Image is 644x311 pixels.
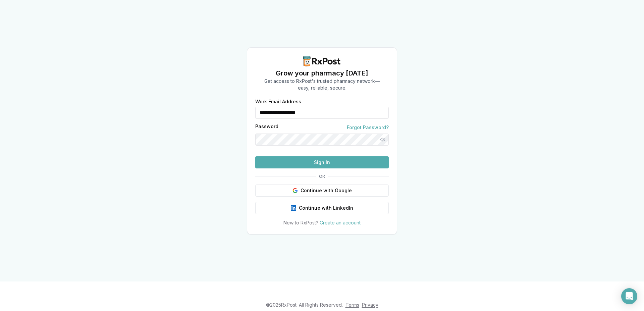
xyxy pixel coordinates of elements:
[255,202,389,214] button: Continue with LinkedIn
[292,188,298,193] img: Google
[255,99,389,104] label: Work Email Address
[264,78,380,91] p: Get access to RxPost's trusted pharmacy network— easy, reliable, secure.
[255,156,389,168] button: Sign In
[621,288,637,304] div: Open Intercom Messenger
[347,124,389,131] a: Forgot Password?
[255,124,278,131] label: Password
[283,220,318,225] span: New to RxPost?
[362,302,378,308] a: Privacy
[291,205,296,211] img: LinkedIn
[345,302,359,308] a: Terms
[301,56,343,66] img: RxPost Logo
[316,174,328,179] span: OR
[255,185,389,197] button: Continue with Google
[320,220,361,225] a: Create an account
[377,134,389,146] button: Show password
[264,68,380,78] h1: Grow your pharmacy [DATE]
